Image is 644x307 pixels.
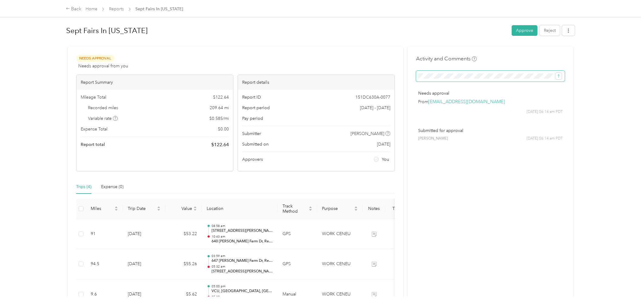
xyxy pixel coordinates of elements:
[418,90,563,96] p: Needs approval
[418,136,448,141] span: [PERSON_NAME]
[218,126,229,132] span: $ 0.00
[91,206,113,211] span: Miles
[114,208,118,212] span: caret-down
[242,105,270,111] span: Report period
[123,199,165,219] th: Trip Date
[385,199,408,219] th: Tags
[157,205,161,209] span: caret-up
[317,249,363,279] td: WORK CENEU
[211,141,229,148] span: $ 122.64
[377,141,390,147] span: [DATE]
[78,63,128,69] span: Needs approval from you
[428,99,505,105] a: [EMAIL_ADDRESS][DOMAIN_NAME]
[242,141,269,147] span: Submitted on
[128,206,156,211] span: Trip Date
[418,99,563,105] p: From
[322,206,353,211] span: Purpose
[283,204,307,214] span: Track Method
[212,228,273,234] p: [STREET_ADDRESS][PERSON_NAME][PERSON_NAME]
[88,105,118,111] span: Recorded miles
[135,6,183,12] span: Sept Fairs In [US_STATE]
[354,208,358,212] span: caret-down
[212,269,273,274] p: [STREET_ADDRESS][PERSON_NAME][PERSON_NAME]
[193,205,197,209] span: caret-up
[527,136,563,141] span: [DATE] 06:14 am PDT
[278,219,317,249] td: GPS
[165,199,202,219] th: Value
[76,75,233,90] div: Report Summary
[81,141,105,148] span: Report total
[86,219,123,249] td: 91
[355,94,390,100] span: 151DC630A-0077
[76,184,91,190] div: Trips (4)
[210,105,229,111] span: 209.64 mi
[363,199,385,219] th: Notes
[527,109,563,115] span: [DATE] 06:14 am PDT
[109,6,124,12] a: Reports
[512,25,537,36] button: Approve
[212,234,273,239] p: 10:43 am
[418,127,563,134] p: Submitted for approval
[212,284,273,288] p: 05:00 pm
[165,219,202,249] td: $53.22
[242,156,263,163] span: Approvers
[81,94,106,100] span: Mileage Total
[416,55,477,62] h4: Activity and Comments
[242,130,261,137] span: Submitter
[242,94,261,100] span: Report ID
[278,199,317,219] th: Track Method
[213,94,229,100] span: $ 122.64
[202,199,278,219] th: Location
[165,249,202,279] td: $55.26
[88,115,118,122] span: Variable rate
[86,6,97,12] a: Home
[86,199,123,219] th: Miles
[278,249,317,279] td: GPS
[193,208,197,212] span: caret-down
[123,249,165,279] td: [DATE]
[114,205,118,209] span: caret-up
[101,184,124,190] div: Expense (0)
[157,208,161,212] span: caret-down
[242,115,263,122] span: Pay period
[170,206,192,211] span: Value
[317,219,363,249] td: WORK CENEU
[238,75,395,90] div: Report details
[212,258,273,264] p: 647 [PERSON_NAME] Farm Dr, Retreat at One, [GEOGRAPHIC_DATA], [GEOGRAPHIC_DATA]
[360,105,390,111] span: [DATE] - [DATE]
[123,219,165,249] td: [DATE]
[66,5,82,13] div: Back
[309,205,312,209] span: caret-up
[610,273,644,307] iframe: Everlance-gr Chat Button Frame
[317,199,363,219] th: Purpose
[212,295,273,299] p: 05:30 pm
[351,130,385,137] span: [PERSON_NAME]
[382,156,389,163] span: You
[212,239,273,244] p: 640 [PERSON_NAME] Farm Dr, Retreat at One, [GEOGRAPHIC_DATA], [GEOGRAPHIC_DATA]
[212,288,273,294] p: VCU, [GEOGRAPHIC_DATA], [GEOGRAPHIC_DATA], [GEOGRAPHIC_DATA]
[76,55,114,62] span: Needs Approval
[354,205,358,209] span: caret-up
[209,115,229,122] span: $ 0.585 / mi
[66,23,507,38] h1: Sept Fairs In Virginia
[309,208,312,212] span: caret-down
[212,254,273,258] p: 03:59 am
[81,126,107,132] span: Expense Total
[212,265,273,269] p: 05:32 am
[86,249,123,279] td: 94.5
[212,224,273,228] p: 08:58 am
[540,25,560,36] button: Reject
